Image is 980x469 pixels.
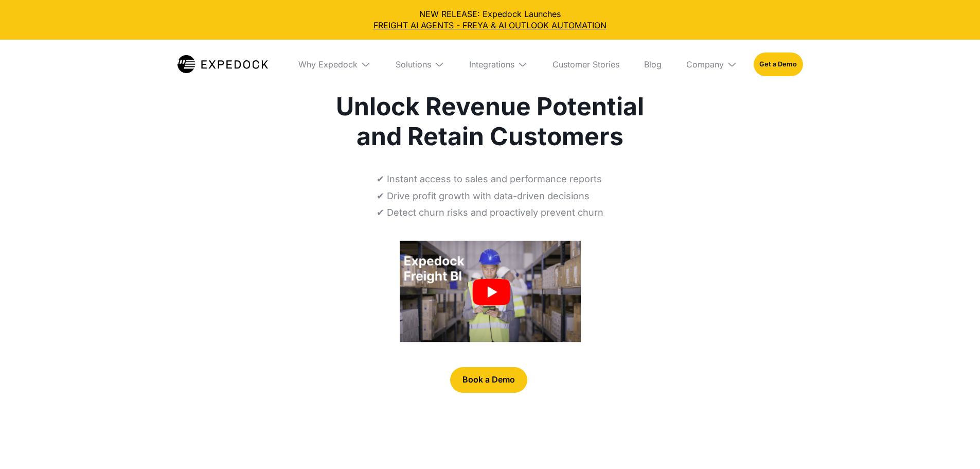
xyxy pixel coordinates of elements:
[298,59,358,70] div: Why Expedock
[377,189,590,203] p: ✔ Drive profit growth with data-driven decisions
[336,92,644,151] h1: Unlock Revenue Potential and Retain Customers
[686,59,724,70] div: Company
[636,40,670,89] a: Blog
[450,367,527,393] a: Book a Demo
[754,53,803,76] a: Get a Demo
[469,59,514,70] div: Integrations
[544,40,628,89] a: Customer Stories
[8,8,972,31] div: NEW RELEASE: Expedock Launches
[377,172,602,186] p: ✔ Instant access to sales and performance reports
[377,205,603,220] p: ✔ Detect churn risks and proactively prevent churn
[396,59,431,70] div: Solutions
[8,20,972,31] a: FREIGHT AI AGENTS - FREYA & AI OUTLOOK AUTOMATION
